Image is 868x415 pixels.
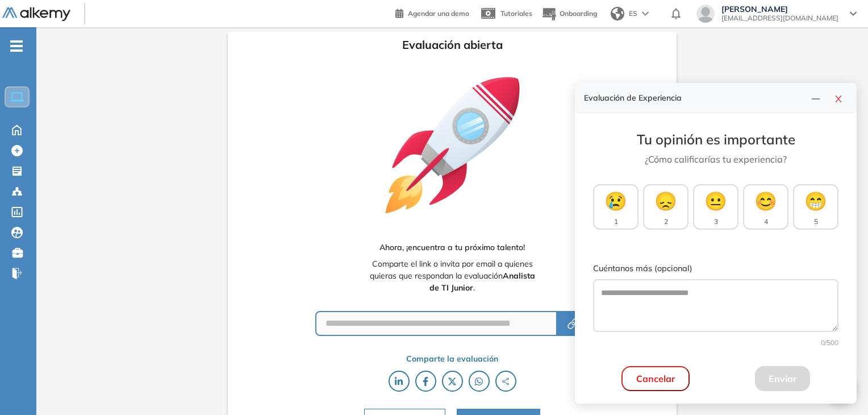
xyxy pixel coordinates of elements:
span: 1 [614,217,618,227]
span: 😁 [804,187,827,214]
img: arrow [642,11,649,16]
span: Ahora, ¡encuentra a tu próximo talento! [379,242,525,254]
span: 2 [664,217,668,227]
img: Logo [2,7,70,22]
button: 😞2 [643,184,688,230]
i: - [10,45,23,47]
span: ES [629,9,637,19]
span: 😞 [654,187,677,214]
button: close [829,90,848,106]
span: Agendar una demo [408,9,469,18]
span: 😊 [754,187,777,214]
h4: Evaluación de Experiencia [584,93,807,103]
div: 0 /500 [593,338,838,348]
button: Cancelar [621,366,690,391]
a: Agendar una demo [395,6,469,19]
button: Onboarding [541,2,597,26]
button: 😁5 [793,184,838,230]
span: close [834,94,843,103]
label: Cuéntanos más (opcional) [593,263,838,275]
span: 5 [814,217,818,227]
span: Comparte la evaluación [406,353,498,365]
button: line [807,90,825,106]
span: [EMAIL_ADDRESS][DOMAIN_NAME] [721,14,838,23]
button: 😢1 [593,184,639,230]
h3: Tu opinión es importante [593,131,838,148]
span: line [811,94,820,103]
span: [PERSON_NAME] [721,5,838,14]
span: Evaluación abierta [402,36,503,53]
span: 4 [764,217,768,227]
img: world [611,7,624,20]
span: Onboarding [560,9,597,18]
span: 😐 [704,187,727,214]
span: 😢 [604,187,627,214]
p: ¿Cómo calificarías tu experiencia? [593,152,838,166]
span: Comparte el link o invita por email a quienes quieras que respondan la evaluación . [364,258,541,294]
span: 3 [714,217,718,227]
button: Enviar [755,366,810,391]
button: 😐3 [693,184,738,230]
span: Tutoriales [500,9,532,18]
button: 😊4 [743,184,788,230]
